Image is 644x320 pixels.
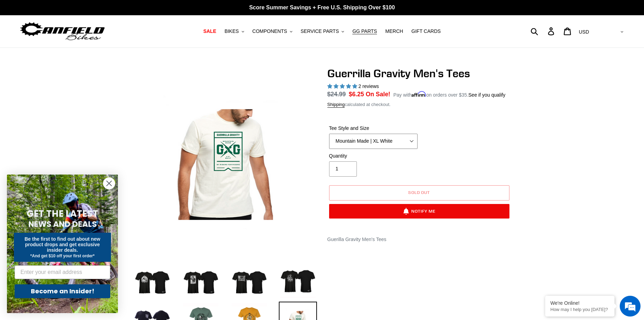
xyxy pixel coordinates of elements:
[329,152,418,160] label: Quantity
[103,177,115,189] button: Close dialog
[133,261,171,300] img: Load image into Gallery viewer, Guerrilla Gravity Men&#39;s Tees
[224,28,239,34] span: BIKES
[297,27,347,36] button: SERVICE PARTS
[327,102,345,108] a: Shipping
[15,284,110,298] button: Become an Insider!
[301,28,339,34] span: SERVICE PARTS
[27,207,98,220] span: GET THE LATEST
[349,91,364,98] span: $6.25
[385,28,403,34] span: MERCH
[349,27,380,36] a: GG PARTS
[327,91,346,98] s: $24.99
[327,236,511,243] div: Guerilla Gravity Men's Tees
[550,307,609,312] p: How may I help you today?
[249,27,296,36] button: COMPONENTS
[534,24,552,39] input: Search
[279,261,317,300] img: Load image into Gallery viewer, Guerrilla Gravity Men&#39;s Tees
[200,27,220,36] a: SALE
[221,27,247,36] button: BIKES
[408,27,444,36] a: GIFT CARDS
[329,185,509,201] button: Sold out
[469,92,506,98] a: See if you qualify - Learn more about Affirm Financing (opens in modal)
[382,27,406,36] a: MERCH
[358,83,379,89] span: 2 reviews
[412,91,426,97] span: Affirm
[393,90,505,99] p: Pay with on orders over $35.
[329,204,509,219] button: Notify Me
[411,28,441,34] span: GIFT CARDS
[327,67,511,80] h1: Guerrilla Gravity Men's Tees
[28,219,97,230] span: NEWS AND DEALS
[19,20,106,42] img: Canfield Bikes
[327,83,359,89] span: 5.00 stars
[550,300,609,306] div: We're Online!
[366,90,390,99] span: On Sale!
[352,28,377,34] span: GG PARTS
[203,28,216,34] span: SALE
[25,236,101,253] span: Be the first to find out about new product drops and get exclusive insider deals.
[252,28,287,34] span: COMPONENTS
[230,261,268,300] img: Load image into Gallery viewer, Guerrilla Gravity Men&#39;s Tees
[327,101,511,108] div: calculated at checkout.
[408,190,430,195] span: Sold out
[15,265,110,279] input: Enter your email address
[30,254,94,258] span: *And get $10 off your first order*
[182,261,220,300] img: Load image into Gallery viewer, Guerrilla Gravity Men&#39;s Tees
[329,125,418,132] label: Tee Style and Size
